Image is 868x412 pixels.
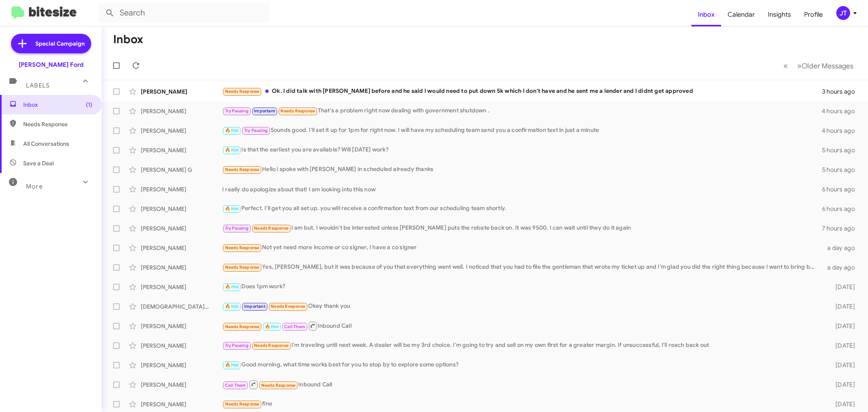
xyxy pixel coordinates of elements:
div: 6 hours ago [821,185,861,193]
div: That's a problem right now dealing with government shutdown . [222,106,821,116]
div: 7 hours ago [821,224,861,232]
div: [PERSON_NAME] [141,244,222,252]
a: Inbox [691,3,721,26]
a: Profile [798,3,829,26]
div: [DATE] [821,400,861,408]
nav: Page navigation example [779,57,858,74]
span: Needs Response [225,401,260,407]
div: Okay thank you [222,302,821,311]
div: Inbound Call [222,321,821,331]
a: Special Campaign [11,34,91,53]
div: [PERSON_NAME] Ford [19,61,83,69]
div: [PERSON_NAME] [141,146,222,154]
div: JT [836,6,850,20]
div: 4 hours ago [821,107,861,115]
div: [DATE] [821,361,861,369]
span: Try Pausing [244,128,268,133]
div: [PERSON_NAME] [141,107,222,115]
span: Needs Response [271,304,305,309]
div: [PERSON_NAME] [141,205,222,213]
div: I am but. I wouldn't be interested unless [PERSON_NAME] puts the rebate back on. It was 9500. I c... [222,224,821,233]
div: 4 hours ago [821,127,861,135]
div: [PERSON_NAME] [141,283,222,291]
div: [PERSON_NAME] [141,322,222,330]
span: Try Pausing [225,226,249,231]
span: 🔥 Hot [225,147,239,153]
span: Important [254,108,275,114]
span: Needs Response [225,89,260,94]
span: 🔥 Hot [225,284,239,289]
div: fine [222,399,821,409]
span: Call Them [284,324,305,329]
button: JT [829,6,859,20]
div: Is that the earliest you are available? Will [DATE] work? [222,145,821,155]
span: Try Pausing [225,108,249,114]
div: Yes, [PERSON_NAME], but it was because of you that everything went well. I noticed that you had t... [222,263,821,272]
span: More [26,183,43,190]
div: Good morning, what time works best for you to stop by to explore some options? [222,360,821,370]
div: 6 hours ago [821,205,861,213]
div: 5 hours ago [821,146,861,154]
span: Needs Response [225,265,260,270]
div: [PERSON_NAME] [141,342,222,350]
div: Does 1pm work? [222,282,821,291]
div: [PERSON_NAME] [141,127,222,135]
div: I'm traveling until next week. A dealer will be my 3rd choice. I'm going to try and sell on my ow... [222,341,821,350]
div: [PERSON_NAME] [141,224,222,232]
div: [DATE] [821,283,861,291]
span: Labels [26,82,50,89]
span: « [783,61,788,71]
span: 🔥 Hot [225,128,239,133]
div: [PERSON_NAME] [141,88,222,96]
span: Needs Response [225,324,260,329]
span: 🔥 Hot [225,362,239,368]
div: [PERSON_NAME] [141,400,222,408]
span: Needs Response [225,245,260,250]
span: 🔥 Hot [225,304,239,309]
button: Previous [778,57,793,74]
div: [DATE] [821,381,861,389]
span: Needs Response [225,167,260,172]
span: Special Campaign [35,39,85,48]
span: Needs Response [23,120,92,128]
a: Calendar [721,3,761,26]
div: [PERSON_NAME] [141,263,222,272]
div: Not yet need more income or co signer, I have a co signer [222,243,821,252]
h1: Inbox [113,33,143,46]
div: [DATE] [821,342,861,350]
div: [DATE] [821,302,861,311]
span: » [797,61,802,71]
span: 🔥 Hot [225,206,239,211]
span: (1) [86,101,92,109]
span: Call Them [225,383,246,388]
div: [PERSON_NAME] [141,185,222,193]
div: Inbound Call [222,379,821,390]
span: Needs Response [280,108,315,114]
span: Inbox [23,101,92,109]
span: Important [244,304,265,309]
span: Needs Response [254,343,289,348]
div: Perfect. I'll get you all set up. you will receive a confirmation text from our scheduling team s... [222,204,821,213]
span: All Conversations [23,140,69,148]
span: Needs Response [254,226,289,231]
div: [PERSON_NAME] G [141,166,222,174]
div: [PERSON_NAME] [141,381,222,389]
div: 3 hours ago [821,88,861,96]
div: a day ago [821,244,861,252]
div: I really do apologize about that! I am looking into this now [222,185,821,193]
span: Try Pausing [225,343,249,348]
span: Older Messages [802,61,853,70]
div: Ok. I did talk with [PERSON_NAME] before and he said I would need to put down 5k which I don't ha... [222,87,821,96]
button: Next [792,57,858,74]
a: Insights [761,3,798,26]
span: Needs Response [261,383,296,388]
div: a day ago [821,263,861,272]
input: Search [98,3,269,23]
span: Save a Deal [23,159,54,167]
div: Hello i spoke with [PERSON_NAME] in scheduled already thanks [222,165,821,174]
span: 🔥 Hot [265,324,279,329]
